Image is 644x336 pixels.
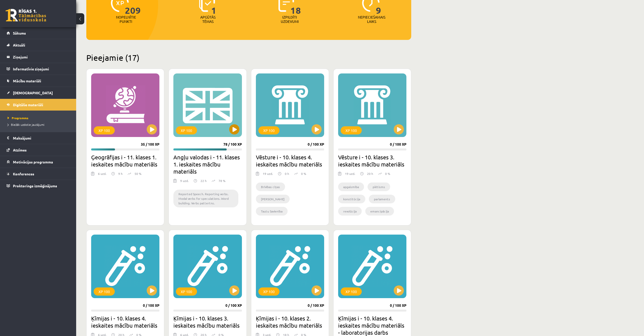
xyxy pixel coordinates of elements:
[256,182,285,191] li: Brīvības cīņas
[173,154,242,175] h2: Angļu valodas i - 11. klases 1. ieskaites mācību materiāls
[256,195,290,203] li: [PERSON_NAME]
[258,287,279,296] div: XP 100
[201,178,207,183] p: 22 h
[173,190,238,207] li: Reported Speech. Reporting verbs. Modal verbs for speculations. Word building. Verbs pattertns.
[7,75,70,87] a: Mācību materiāli
[365,207,394,216] li: emancipācija
[13,90,53,95] span: [DEMOGRAPHIC_DATA]
[94,287,115,296] div: XP 100
[258,126,279,134] div: XP 100
[341,126,362,134] div: XP 100
[7,180,70,192] a: Proktoringa izmēģinājums
[180,178,189,186] div: 9 uzd.
[13,132,70,144] legend: Maksājumi
[280,15,300,24] p: Izpildīti uzdevumi
[7,144,70,156] a: Atzīmes
[176,287,197,296] div: XP 100
[345,171,355,179] div: 19 uzd.
[13,102,43,107] span: Digitālie materiāli
[198,15,218,24] p: Apgūtās tēmas
[94,126,115,134] div: XP 100
[338,207,362,216] li: revolūcija
[7,39,70,51] a: Aktuāli
[7,168,70,180] a: Konferences
[8,123,44,127] span: Biežāk uzdotie jautājumi
[301,171,306,176] p: 0 %
[118,171,123,176] p: 9 h
[256,154,324,168] h2: Vēsture i - 10. klases 4. ieskaites mācību materiāls
[338,315,406,336] h2: Ķīmijas i - 10. klases 4. ieskaites mācību materiāls - laboratorijas darbs
[13,51,70,63] legend: Ziņojumi
[219,178,225,183] p: 78 %
[7,27,70,39] a: Sākums
[367,171,373,176] p: 20 h
[173,315,242,329] h2: Ķīmijas i - 10. klases 3. ieskaites mācību materiāls
[256,207,288,216] li: Tautu Savienība
[341,287,362,296] div: XP 100
[338,182,364,191] li: apgaismība
[8,116,71,120] a: Programma
[13,172,34,176] span: Konferences
[13,31,26,35] span: Sākums
[285,171,289,176] p: 0 h
[116,15,136,24] p: Nopelnītie punkti
[8,122,71,127] a: Biežāk uzdotie jautājumi
[369,195,395,203] li: parlaments
[6,9,46,22] a: Rīgas 1. Tālmācības vidusskola
[7,51,70,63] a: Ziņojumi
[368,182,390,191] li: piētisms
[7,63,70,75] a: Informatīvie ziņojumi
[13,63,70,75] legend: Informatīvie ziņojumi
[13,79,41,83] span: Mācību materiāli
[176,126,197,134] div: XP 100
[13,148,27,152] span: Atzīmes
[91,315,159,329] h2: Ķīmijas i - 10. klases 4. ieskaites mācību materiāls
[91,154,159,168] h2: Ģeogrāfijas i - 11. klases 1. ieskaites mācību materiāls
[8,116,28,120] span: Programma
[98,171,106,179] div: 6 uzd.
[385,171,390,176] p: 0 %
[86,53,411,63] h2: Pieejamie (17)
[338,195,365,203] li: konstitūcija
[7,132,70,144] a: Maksājumi
[7,99,70,111] a: Digitālie materiāli
[358,15,385,24] p: Nepieciešamais laiks
[7,156,70,168] a: Motivācijas programma
[263,171,273,179] div: 19 uzd.
[13,43,25,47] span: Aktuāli
[256,315,324,329] h2: Ķīmijas i - 10. klases 2. ieskaites mācību materiāls
[13,184,57,188] span: Proktoringa izmēģinājums
[338,154,406,168] h2: Vēsture i - 10. klases 3. ieskaites mācību materiāls
[13,160,53,164] span: Motivācijas programma
[135,171,141,176] p: 50 %
[7,87,70,99] a: [DEMOGRAPHIC_DATA]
